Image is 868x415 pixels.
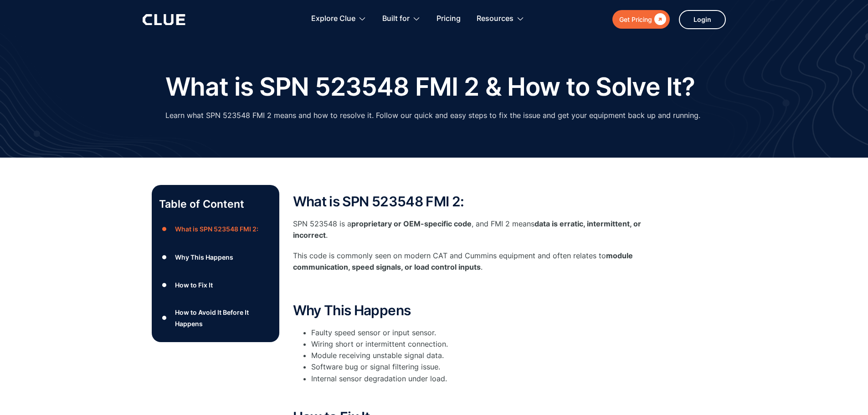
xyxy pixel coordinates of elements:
[311,350,657,361] li: Module receiving unstable signal data.
[311,5,366,33] div: Explore Clue
[293,250,657,273] p: This code is commonly seen on modern CAT and Cummins equipment and often relates to .
[619,14,652,25] div: Get Pricing
[165,73,695,101] h1: What is SPN 523548 FMI 2 & How to Solve It?
[159,250,272,264] a: ●Why This Happens
[652,14,666,25] div: 
[351,219,472,228] strong: proprietary or OEM-specific code
[159,307,272,329] a: ●How to Avoid It Before It Happens
[175,279,213,291] div: How to Fix It
[159,197,272,211] p: Table of Content
[175,223,258,235] div: What is SPN 523548 FMI 2:
[159,278,170,292] div: ●
[311,5,355,33] div: Explore Clue
[382,5,421,33] div: Built for
[165,110,700,121] p: Learn what SPN 523548 FMI 2 means and how to resolve it. Follow our quick and easy steps to fix t...
[293,218,657,241] p: SPN 523548 is a , and FMI 2 means .
[679,10,726,29] a: Login
[311,338,657,350] li: Wiring short or intermittent connection.
[159,250,170,264] div: ●
[311,373,657,384] li: Internal sensor degradation under load.
[612,10,670,29] a: Get Pricing
[293,194,657,209] h2: What is SPN 523548 FMI 2:
[311,327,657,338] li: Faulty speed sensor or input sensor.
[477,5,514,33] div: Resources
[382,5,410,33] div: Built for
[159,311,170,325] div: ●
[293,282,657,294] p: ‍
[159,222,170,236] div: ●
[159,222,272,236] a: ●What is SPN 523548 FMI 2:
[477,5,524,33] div: Resources
[437,5,461,33] a: Pricing
[159,278,272,292] a: ●How to Fix It
[175,307,272,329] div: How to Avoid It Before It Happens
[175,251,233,263] div: Why This Happens
[293,219,641,240] strong: data is erratic, intermittent, or incorrect
[311,361,657,373] li: Software bug or signal filtering issue.
[293,303,657,318] h2: Why This Happens
[293,389,657,400] p: ‍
